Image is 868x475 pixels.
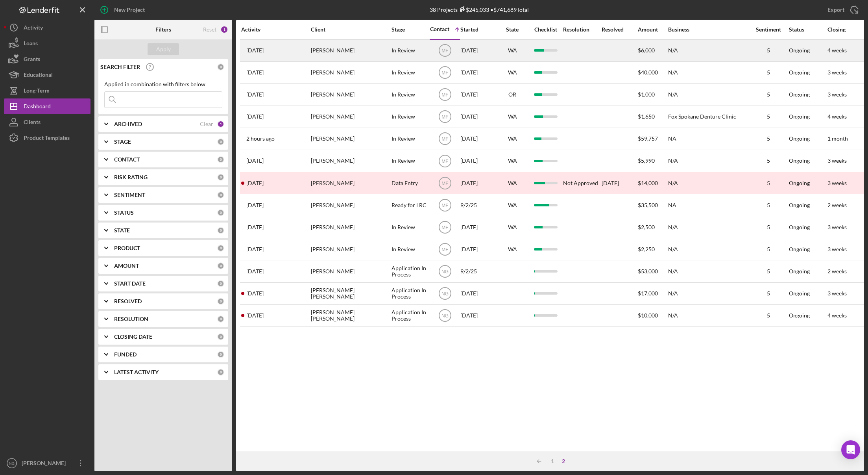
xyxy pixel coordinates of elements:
[217,280,224,287] div: 0
[602,173,637,193] div: [DATE]
[430,6,529,13] div: 38 Projects • $741,689 Total
[311,283,390,304] div: [PERSON_NAME] [PERSON_NAME]
[392,26,429,33] div: Stage
[460,283,496,304] div: [DATE]
[441,313,449,319] text: NG
[4,20,90,35] button: Activity
[497,135,528,142] div: WA
[114,298,142,304] b: RESOLVED
[441,247,448,252] text: MF
[156,43,171,55] div: Apply
[114,139,131,145] b: STAGE
[246,91,264,98] time: 2025-09-07 02:02
[668,305,747,326] div: N/A
[155,26,171,33] b: Filters
[114,245,140,251] b: PRODUCT
[789,69,810,76] div: Ongoing
[668,26,747,33] div: Business
[638,268,658,275] span: $53,000
[114,369,159,375] b: LATEST ACTIVITY
[392,128,429,149] div: In Review
[94,2,153,18] button: New Project
[460,239,496,260] div: [DATE]
[311,62,390,83] div: [PERSON_NAME]
[311,106,390,127] div: [PERSON_NAME]
[4,114,90,130] a: Clients
[458,6,489,13] div: $245,033
[217,245,224,252] div: 0
[4,130,90,146] button: Product Templates
[749,312,788,319] div: 5
[558,458,569,464] div: 2
[392,239,429,260] div: In Review
[668,261,747,282] div: N/A
[246,69,264,76] time: 2025-09-06 08:47
[749,202,788,208] div: 5
[789,180,810,186] div: Ongoing
[311,217,390,237] div: [PERSON_NAME]
[749,91,788,98] div: 5
[4,51,90,67] button: Grants
[497,158,528,164] div: WA
[460,40,496,61] div: [DATE]
[460,261,496,282] div: 9/2/25
[114,280,146,287] b: START DATE
[392,217,429,237] div: In Review
[217,298,224,305] div: 0
[827,180,847,186] time: 3 weeks
[841,440,860,459] div: Open Intercom Messenger
[749,26,788,33] div: Sentiment
[200,121,213,127] div: Clear
[638,202,658,208] span: $35,500
[217,156,224,163] div: 0
[4,98,90,114] a: Dashboard
[529,26,562,33] div: Checklist
[789,202,810,208] div: Ongoing
[114,156,140,163] b: CONTACT
[24,51,40,69] div: Grants
[4,455,90,471] button: NG[PERSON_NAME]
[827,268,847,275] time: 2 weeks
[24,67,53,85] div: Educational
[246,224,264,230] time: 2025-09-12 18:43
[789,26,827,33] div: Status
[114,334,152,340] b: CLOSING DATE
[246,290,264,297] time: 2025-09-06 07:44
[441,202,448,208] text: MF
[497,26,528,33] div: State
[217,209,224,216] div: 0
[789,113,810,120] div: Ongoing
[311,173,390,193] div: [PERSON_NAME]
[311,128,390,149] div: [PERSON_NAME]
[9,461,15,466] text: NG
[441,269,449,275] text: NG
[668,106,747,127] div: Fox Spokane Denture Clinic
[4,35,90,51] button: Loans
[4,67,90,83] button: Educational
[246,312,264,319] time: 2025-09-13 06:22
[114,351,137,358] b: FUNDED
[827,290,847,297] time: 3 weeks
[24,83,50,100] div: Long-Term
[203,26,216,33] div: Reset
[827,157,847,164] time: 3 weeks
[789,246,810,252] div: Ongoing
[638,157,655,164] span: $5,990
[460,305,496,326] div: [DATE]
[668,173,747,193] div: N/A
[392,283,429,304] div: Application In Process
[311,305,390,326] div: [PERSON_NAME] [PERSON_NAME]
[148,43,179,55] button: Apply
[827,224,847,230] time: 3 weeks
[311,261,390,282] div: [PERSON_NAME]
[441,92,448,98] text: MF
[114,192,145,198] b: SENTIMENT
[392,40,429,61] div: In Review
[668,217,747,237] div: N/A
[827,202,847,208] time: 2 weeks
[246,180,264,186] time: 2025-09-10 00:35
[114,121,142,127] b: ARCHIVED
[638,47,655,54] span: $6,000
